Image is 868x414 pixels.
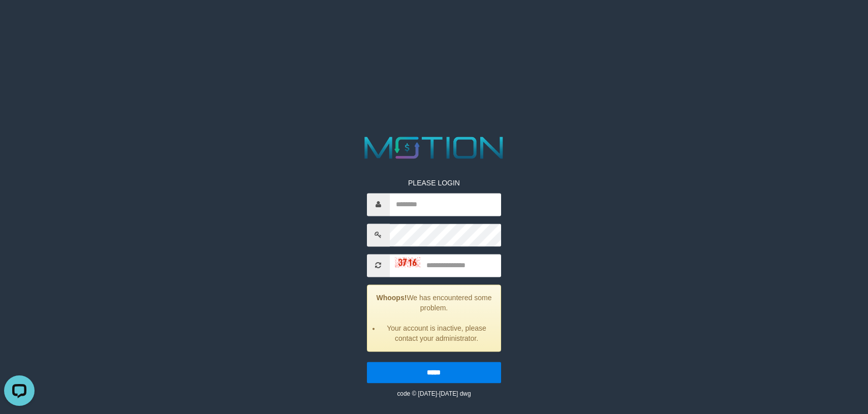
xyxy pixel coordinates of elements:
li: Your account is inactive, please contact your administrator. [380,323,493,343]
small: code © [DATE]-[DATE] dwg [397,390,471,397]
img: captcha [395,258,420,268]
strong: Whoops! [377,294,407,302]
img: MOTION_logo.png [358,133,510,163]
p: PLEASE LOGIN [367,178,502,188]
div: We has encountered some problem. [367,284,502,352]
button: Open LiveChat chat widget [4,4,35,35]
